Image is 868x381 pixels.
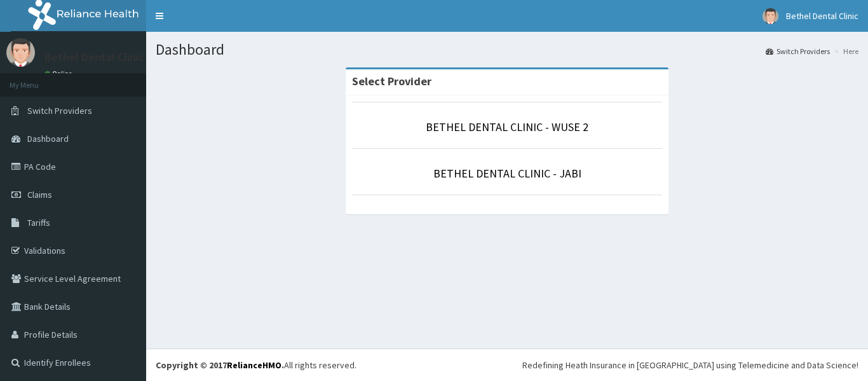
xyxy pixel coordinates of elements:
[27,105,92,116] span: Switch Providers
[352,74,431,88] strong: Select Provider
[831,46,858,57] li: Here
[6,38,35,67] img: User Image
[433,166,581,181] a: BETHEL DENTAL CLINIC - JABI
[786,10,858,22] span: Bethel Dental Clinic
[522,359,858,371] div: Redefining Heath Insurance in [GEOGRAPHIC_DATA] using Telemedicine and Data Science!
[763,8,778,24] img: User Image
[44,69,75,78] a: Online
[156,41,858,58] h1: Dashboard
[156,359,284,371] strong: Copyright © 2017 .
[44,52,144,63] p: Bethel Dental Clinic
[27,217,50,228] span: Tariffs
[146,349,868,381] footer: All rights reserved.
[426,120,588,134] a: BETHEL DENTAL CLINIC - WUSE 2
[766,46,830,57] a: Switch Providers
[227,359,281,371] a: RelianceHMO
[27,189,52,200] span: Claims
[27,133,69,144] span: Dashboard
